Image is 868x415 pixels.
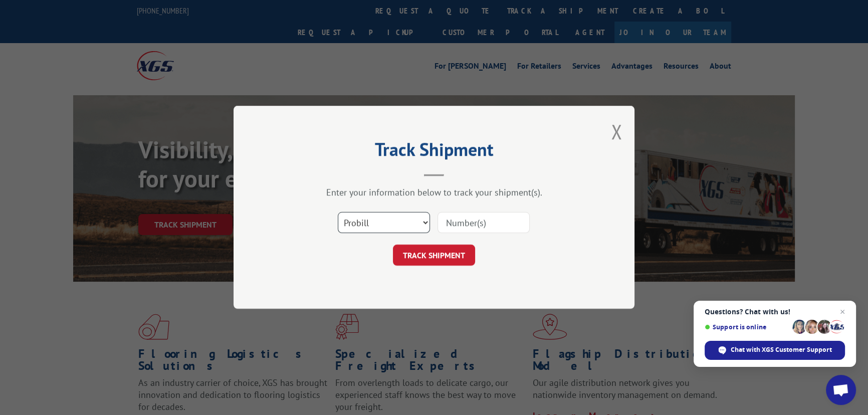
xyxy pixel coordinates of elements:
input: Number(s) [438,213,530,234]
span: Chat with XGS Customer Support [731,345,832,354]
span: Questions? Chat with us! [705,308,845,316]
h2: Track Shipment [284,142,584,161]
span: Close chat [836,306,848,318]
span: Support is online [705,323,789,331]
div: Chat with XGS Customer Support [705,341,845,360]
div: Open chat [826,375,856,405]
button: Close modal [611,118,622,145]
button: TRACK SHIPMENT [393,245,475,266]
div: Enter your information below to track your shipment(s). [284,187,584,198]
